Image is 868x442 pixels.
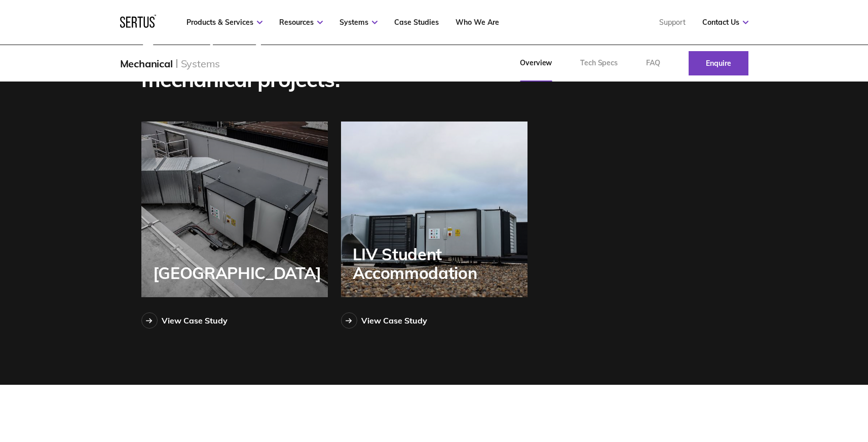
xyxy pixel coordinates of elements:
iframe: Chat Widget [686,325,868,442]
a: LIV Student Accommodation [341,122,527,297]
a: Case Studies [394,18,439,27]
a: View Case Study [141,312,228,329]
a: Tech Specs [566,45,632,82]
a: View Case Study [341,312,427,329]
div: Systems [181,57,220,70]
a: Enquire [689,51,748,75]
div: View Case Study [361,315,427,326]
a: FAQ [632,45,674,82]
a: Products & Services [186,18,262,27]
a: Who We Are [456,18,499,27]
div: LIV Student Accommodation [353,245,527,282]
div: View Case Study [162,315,228,326]
a: Resources [279,18,323,27]
a: [GEOGRAPHIC_DATA] [141,122,328,297]
div: Mechanical [120,57,173,70]
a: Contact Us [702,18,748,27]
a: Systems [339,18,378,27]
a: Support [659,18,686,27]
div: [GEOGRAPHIC_DATA] [153,264,327,282]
